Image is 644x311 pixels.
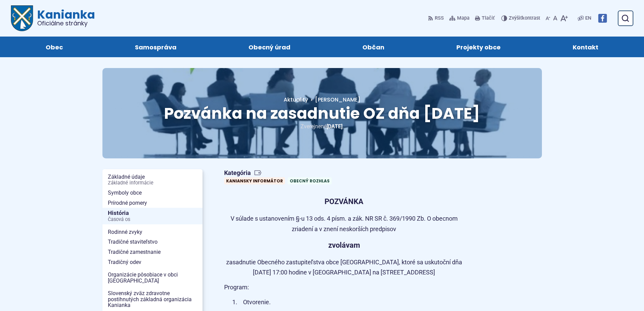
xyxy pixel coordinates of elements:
span: EN [585,14,591,22]
span: Tradičné staviteľstvo [108,237,197,247]
span: Základné údaje [108,172,197,188]
a: Mapa [448,11,471,25]
span: Obecný úrad [248,37,290,57]
a: Organizácie pôsobiace v obci [GEOGRAPHIC_DATA] [102,270,202,286]
a: Základné údajeZákladné informácie [102,172,202,188]
span: Časová os [108,217,197,222]
span: História [108,208,197,224]
a: [PERSON_NAME] [308,96,360,104]
a: Tradičné staviteľstvo [102,237,202,247]
span: Obec [46,37,63,57]
span: Občan [362,37,384,57]
a: Prírodné pomery [102,198,202,208]
li: Otvorenie. [232,297,464,308]
span: Základné informácie [108,180,197,186]
p: Program: [224,282,464,293]
a: Projekty obce [427,37,530,57]
span: [DATE] [327,123,342,130]
span: Oficiálne stránky [37,20,95,26]
span: Symboly obce [108,188,197,198]
span: RSS [435,14,444,22]
a: Tradičný odev [102,257,202,267]
span: Tradičný odev [108,257,197,267]
a: EN [584,14,593,22]
button: Tlačiť [474,11,496,25]
span: Organizácie pôsobiace v obci [GEOGRAPHIC_DATA] [108,270,197,286]
span: Projekty obce [456,37,501,57]
img: Prejsť na domovskú stránku [11,5,33,31]
span: Kanianka [33,9,95,26]
span: Kontakt [573,37,598,57]
span: Zvýšiť [509,15,522,21]
span: Tlačiť [482,16,495,21]
span: Kategória [224,169,334,177]
button: Zväčšiť veľkosť písma [559,11,569,25]
span: Slovenský zväz zdravotne postihnutých základná organizácia Kanianka [108,288,197,310]
a: Logo Kanianka, prejsť na domovskú stránku. [11,5,95,31]
a: Kaniansky informátor [224,177,285,184]
a: Rodinné zvyky [102,227,202,237]
a: Symboly obce [102,188,202,198]
span: [PERSON_NAME] [315,96,360,104]
p: zasadnutie Obecného zastupiteľstva obce [GEOGRAPHIC_DATA], ktoré sa uskutoční dňa [DATE] 17:00 ho... [224,257,464,278]
a: RSS [428,11,445,25]
a: Aktuality [284,96,308,104]
button: Nastaviť pôvodnú veľkosť písma [552,11,559,25]
a: Obecný rozhlas [288,177,332,184]
img: Prejsť na Facebook stránku [598,14,607,23]
a: HistóriaČasová os [102,208,202,224]
span: Samospráva [135,37,176,57]
a: Samospráva [105,37,206,57]
a: Obecný úrad [219,37,319,57]
strong: POZVÁNKA [325,197,363,206]
a: Tradičné zamestnanie [102,247,202,257]
p: V súlade s ustanovením §-u 13 ods. 4 písm. a zák. NR SR č. 369/1990 Zb. O obecnom zriadení a v zn... [224,214,464,234]
span: Pozvánka na zasadnutie OZ dňa [DATE] [164,103,480,124]
span: Mapa [457,14,470,22]
strong: zvolávam [328,241,360,249]
button: Zmenšiť veľkosť písma [544,11,552,25]
a: Obec [16,37,92,57]
span: Rodinné zvyky [108,227,197,237]
button: Zvýšiťkontrast [501,11,542,25]
a: Kontakt [544,37,628,57]
p: Zverejnené . [124,122,520,131]
a: Občan [333,37,414,57]
span: kontrast [509,16,540,21]
span: Prírodné pomery [108,198,197,208]
a: Slovenský zväz zdravotne postihnutých základná organizácia Kanianka [102,288,202,310]
span: Tradičné zamestnanie [108,247,197,257]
